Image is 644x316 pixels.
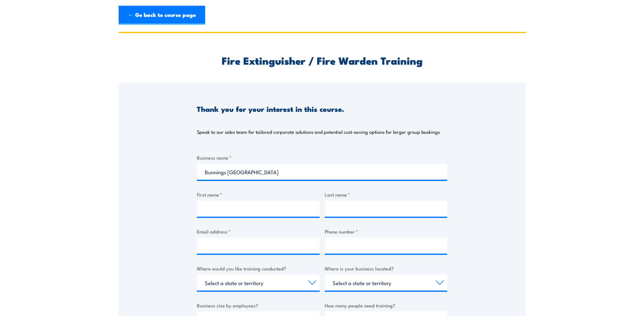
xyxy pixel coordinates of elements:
[325,228,447,235] label: Phone number
[197,228,320,235] label: Email address
[119,6,205,25] a: ← Go back to course page
[325,302,447,309] label: How many people need training?
[197,129,440,135] p: Speak to our sales team for tailored corporate solutions and potential cost-saving options for la...
[197,265,320,272] label: Where would you like training conducted?
[197,154,447,161] label: Business name
[197,302,320,309] label: Business size by employees?
[197,191,320,198] label: First name
[325,265,447,272] label: Where is your business located?
[197,56,447,65] h2: Fire Extinguisher / Fire Warden Training
[325,191,447,198] label: Last name
[197,105,344,112] h3: Thank you for your interest in this course.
